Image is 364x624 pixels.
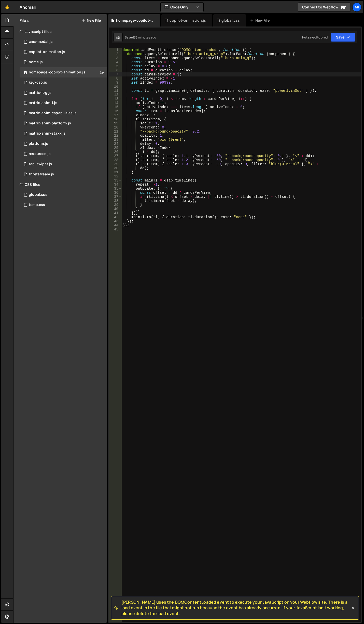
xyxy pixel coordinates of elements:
[20,77,107,88] div: 15093/44488.js
[170,18,206,23] div: copilot-animation.js
[109,170,122,174] div: 31
[109,121,122,125] div: 19
[109,211,122,215] div: 41
[109,195,122,199] div: 37
[109,64,122,68] div: 5
[109,154,122,158] div: 27
[109,207,122,211] div: 40
[109,227,122,231] div: 45
[109,150,122,154] div: 26
[29,131,66,136] div: matrix-anim-staxx.js
[20,57,107,67] div: 15093/43289.js
[29,90,51,95] div: matris-log.js
[331,33,355,42] button: Save
[109,203,122,207] div: 39
[20,88,107,98] div: 15093/44972.js
[20,98,107,108] div: 15093/44468.js
[29,192,47,197] div: global.css
[109,105,122,109] div: 15
[109,48,122,52] div: 1
[109,109,122,113] div: 16
[109,129,122,134] div: 21
[109,158,122,162] div: 28
[109,72,122,76] div: 7
[82,18,101,22] button: New File
[109,52,122,56] div: 2
[20,169,107,179] div: 15093/42555.js
[121,599,351,616] span: [PERSON_NAME] uses the DOMContentLoaded event to execute your JavaScript on your Webflow site. Th...
[20,37,107,47] div: 15093/42609.js
[109,219,122,223] div: 43
[29,50,65,54] div: copilot-animation.js
[20,149,107,159] div: 15093/44705.js
[20,108,107,118] div: 15093/44497.js
[13,179,107,190] div: CSS files
[109,76,122,81] div: 8
[29,60,43,64] div: home.js
[20,67,107,77] div: 15093/44951.js
[109,191,122,195] div: 36
[221,18,240,23] div: global.css
[20,128,107,139] div: 15093/44560.js
[109,142,122,146] div: 24
[161,3,203,12] button: Code Only
[109,68,122,72] div: 6
[116,18,154,23] div: homepage-copilot-animation.js
[1,1,13,13] a: 🤙
[109,187,122,191] div: 35
[109,174,122,178] div: 32
[20,18,29,23] h2: Files
[109,89,122,93] div: 11
[109,178,122,183] div: 33
[298,3,351,12] a: Connect to Webflow
[109,117,122,121] div: 18
[109,223,122,227] div: 44
[109,146,122,150] div: 25
[24,71,27,75] span: 0
[109,199,122,203] div: 38
[109,81,122,85] div: 9
[109,60,122,64] div: 4
[29,111,77,115] div: matrix-anim-capabilities.js
[29,121,71,126] div: matrix-anim-platform.js
[125,35,156,40] div: Saved
[109,113,122,117] div: 17
[20,139,107,149] div: 15093/44024.js
[29,141,48,146] div: platform.js
[109,93,122,97] div: 12
[352,3,361,12] a: Mi
[20,47,107,57] div: 15093/44927.js
[109,125,122,129] div: 20
[20,118,107,128] div: 15093/44547.js
[29,70,86,75] div: homepage-copilot-animation.js
[13,27,107,37] div: Javascript files
[109,134,122,138] div: 22
[20,200,107,210] div: 15093/41680.css
[109,183,122,187] div: 34
[109,166,122,170] div: 30
[109,85,122,89] div: 10
[20,4,36,10] div: Anomali
[29,203,45,207] div: temp.css
[109,56,122,60] div: 3
[20,159,107,169] div: 15093/44053.js
[20,190,107,200] div: 15093/39455.css
[29,40,53,44] div: cms-modal.js
[134,35,156,40] div: 35 minutes ago
[109,97,122,101] div: 13
[109,162,122,166] div: 29
[29,162,52,166] div: tab-swiper.js
[29,172,54,177] div: thretstream.js
[109,215,122,219] div: 42
[29,101,57,105] div: matrix-anim-1.js
[29,152,51,156] div: resources.js
[250,18,271,23] div: New File
[109,101,122,105] div: 14
[302,35,328,40] div: Not saved to prod
[29,80,47,85] div: key-cap.js
[109,138,122,142] div: 23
